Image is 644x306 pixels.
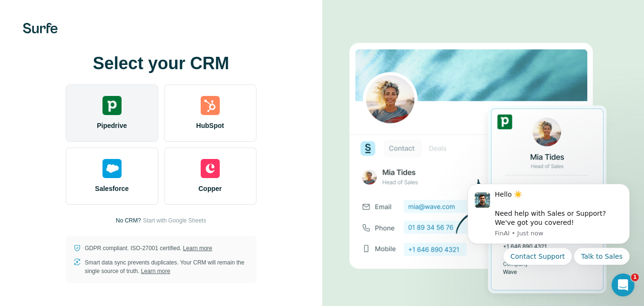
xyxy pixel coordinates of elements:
iframe: Intercom notifications message [453,172,644,301]
img: Surfe's logo [23,23,58,33]
img: hubspot's logo [201,96,220,115]
img: pipedrive's logo [102,96,122,115]
button: Start with Google Sheets [143,216,206,225]
img: copper's logo [201,159,220,178]
a: Learn more [141,268,170,274]
iframe: Intercom live chat [612,274,634,296]
span: Pipedrive [97,121,127,130]
h1: Select your CRM [66,54,256,73]
span: Salesforce [95,184,129,193]
p: No CRM? [116,216,141,225]
span: 1 [631,274,639,281]
a: Learn more [183,245,212,252]
img: salesforce's logo [102,159,122,178]
span: Copper [198,184,222,193]
p: Smart data sync prevents duplicates. Your CRM will remain the single source of truth. [85,258,249,275]
p: GDPR compliant. ISO-27001 certified. [85,244,212,253]
span: HubSpot [196,121,224,130]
